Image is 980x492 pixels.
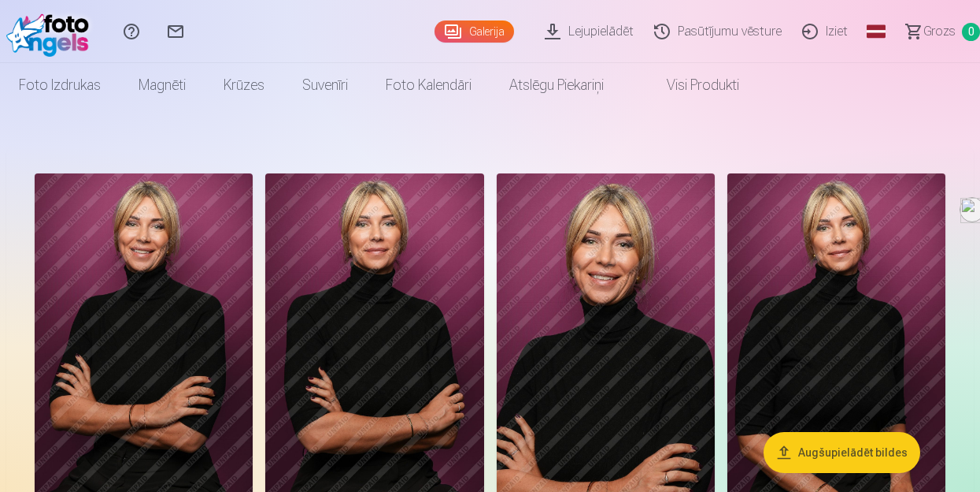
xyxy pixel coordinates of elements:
[623,63,758,107] a: Visi produkti
[205,63,283,107] a: Krūzes
[283,63,367,107] a: Suvenīri
[490,63,623,107] a: Atslēgu piekariņi
[764,432,920,473] button: Augšupielādēt bildes
[962,23,980,41] span: 0
[923,22,956,41] span: Grozs
[120,63,205,107] a: Magnēti
[6,6,97,57] img: /fa1
[435,20,514,43] a: Galerija
[367,63,490,107] a: Foto kalendāri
